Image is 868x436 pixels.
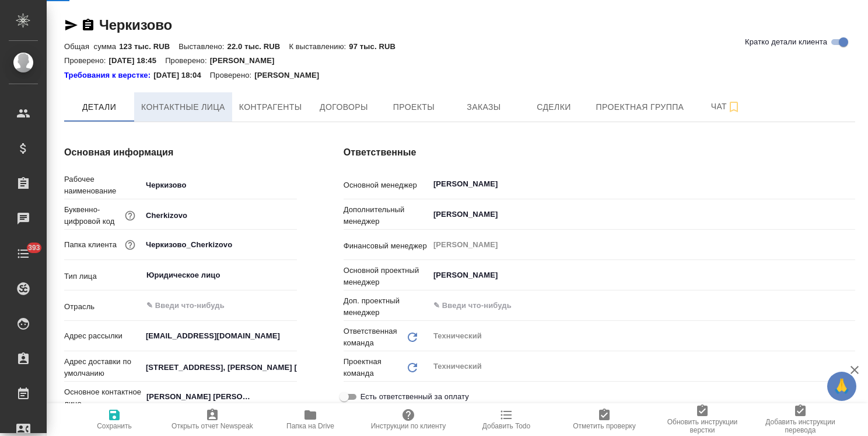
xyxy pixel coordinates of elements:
h4: Ответственные [344,146,855,160]
p: Тип лица [64,271,142,282]
p: Отрасль [64,301,142,313]
span: 393 [21,242,47,254]
p: Финансовый менеджер [344,240,429,252]
input: ✎ Введи что-нибудь [142,177,297,193]
button: Обновить инструкции верстки [653,403,751,436]
button: Open [290,274,293,276]
button: Нужен для формирования номера заказа/сделки [123,208,138,223]
button: Название для папки на drive. Если его не заполнить, мы не сможем создать папку для клиента [123,237,138,252]
span: Есть ответственный за оплату [360,391,469,403]
input: ✎ Введи что-нибудь [145,299,254,313]
p: Буквенно-цифровой код [64,204,123,227]
button: Open [290,396,293,398]
p: Дополнительный менеджер [344,204,429,227]
span: Проекты [386,100,442,115]
span: Папка на Drive [286,422,334,430]
input: ✎ Введи что-нибудь [142,327,297,344]
p: Рабочее наименование [64,174,142,197]
span: Сделки [526,100,582,115]
button: Open [849,274,851,276]
p: Основной менеджер [344,179,429,191]
p: Доп. проектный менеджер [344,295,429,319]
button: Open [849,183,851,185]
input: ✎ Введи что-нибудь [432,299,813,313]
span: Контрагенты [239,100,302,115]
p: 97 тыс. RUB [349,42,404,51]
p: К выставлению: [289,42,349,51]
p: Проверено: [165,56,210,65]
p: 22.0 тыс. RUB [228,42,289,51]
input: ✎ Введи что-нибудь [142,359,297,376]
span: Кратко детали клиента [745,36,827,48]
p: Адрес рассылки [64,330,142,342]
button: 🙏 [827,372,856,401]
button: Скопировать ссылку [81,18,95,32]
button: Open [849,213,851,216]
p: Проектная команда [344,356,405,379]
span: Заказы [456,100,512,115]
span: Детали [71,100,127,115]
span: Проектная группа [596,100,684,115]
button: Добавить инструкции перевода [751,403,849,436]
svg: Подписаться [727,100,741,114]
button: Открыть отчет Newspeak [163,403,261,436]
span: Сохранить [97,422,132,430]
button: Папка на Drive [261,403,359,436]
p: [DATE] 18:45 [109,56,166,65]
a: Черкизово [99,17,172,33]
button: Отметить проверку [555,403,653,436]
span: Открыть отчет Newspeak [171,422,253,430]
span: Отметить проверку [573,422,635,430]
p: Папка клиента [64,239,117,251]
p: [PERSON_NAME] [210,56,283,65]
button: Инструкции по клиенту [359,403,457,436]
p: Адрес доставки по умолчанию [64,356,142,379]
span: Обновить инструкции верстки [660,418,744,434]
button: Open [849,304,851,307]
input: ✎ Введи что-нибудь [142,236,297,253]
p: [PERSON_NAME] [254,70,328,81]
button: Open [290,304,293,307]
span: Контактные лица [141,100,225,115]
button: Добавить Todo [457,403,555,436]
p: [DATE] 18:04 [153,70,210,81]
p: Общая сумма [64,42,119,51]
span: Добавить Todo [482,422,530,430]
p: Основной проектный менеджер [344,265,429,288]
p: Основное контактное лицо [64,386,142,410]
a: 393 [3,239,44,268]
a: Требования к верстке: [64,70,153,81]
p: 123 тыс. RUB [119,42,178,51]
button: Скопировать ссылку для ЯМессенджера [64,18,78,32]
p: Выставлено: [178,42,227,51]
span: Инструкции по клиенту [371,422,446,430]
div: Нажми, чтобы открыть папку с инструкцией [64,70,153,81]
p: Ответственная команда [344,326,405,349]
p: Проверено: [64,56,109,65]
span: Договоры [316,100,372,115]
h4: Основная информация [64,146,297,160]
span: Чат [698,99,754,114]
p: Проверено: [210,70,255,81]
span: 🙏 [832,374,852,399]
span: Добавить инструкции перевода [758,418,842,434]
button: Сохранить [65,403,163,436]
input: ✎ Введи что-нибудь [142,207,297,224]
